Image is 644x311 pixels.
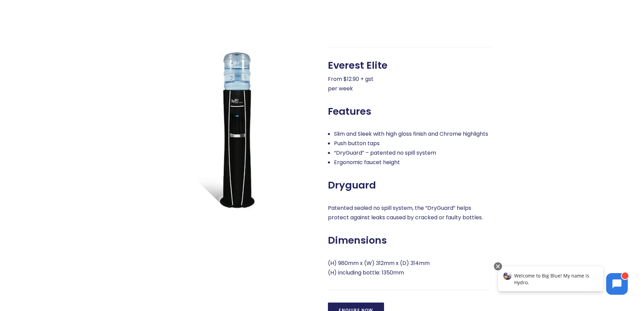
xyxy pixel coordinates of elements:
li: Ergonomic faucet height [334,158,492,167]
p: (H) 980mm x (W) 312mm x (D) 314mm (H) including bottle: 1350mm [328,259,492,277]
span: Dryguard [328,179,376,191]
li: “DryGuard” – patented no spill system [334,148,492,158]
iframe: Chatbot [491,261,635,302]
span: Features [328,106,371,117]
li: Push button taps [334,139,492,148]
p: Patented sealed no spill system, the “DryGuard” helps protect against leaks caused by cracked or ... [328,203,492,222]
p: From $12.90 + gst per week [328,74,492,93]
li: Slim and Sleek with high gloss finish and Chrome highlights [334,129,492,139]
span: Dimensions [328,235,387,246]
span: Everest Elite [328,60,387,71]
